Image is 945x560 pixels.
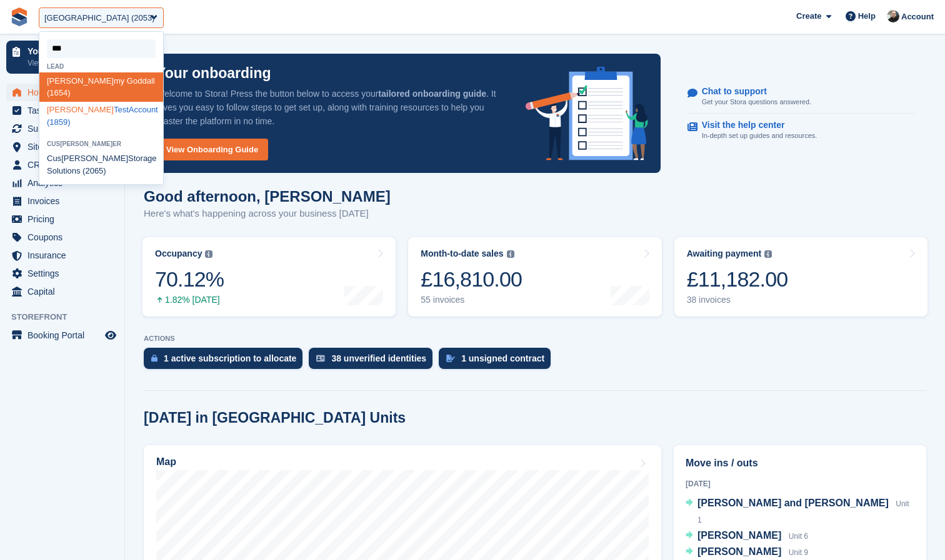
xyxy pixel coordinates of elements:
[687,267,788,292] div: £11,182.00
[39,140,163,147] div: Cus er
[378,89,486,99] strong: tailored onboarding guide
[408,237,661,317] a: Month-to-date sales £16,810.00 55 invoices
[164,353,296,363] div: 1 active subscription to allocate
[6,247,118,264] a: menu
[697,499,909,524] span: Unit 1
[151,354,157,362] img: active_subscription_to_allocate_icon-d502201f5373d7db506a760aba3b589e785aa758c864c3986d89f69b8ff3...
[27,138,102,155] span: Sites
[702,120,807,130] p: Visit the help center
[6,84,118,101] a: menu
[687,80,914,114] a: Chat to support Get your Stora questions answered.
[156,139,268,160] a: View Onboarding Guide
[789,532,808,541] span: Unit 6
[27,283,102,300] span: Capital
[47,105,114,114] span: [PERSON_NAME]
[686,456,914,471] h2: Move ins / outs
[156,87,506,128] p: Welcome to Stora! Press the button below to access your . It gives you easy to follow steps to ge...
[6,120,118,137] a: menu
[39,102,163,131] div: TestAccount (1859)
[39,72,163,102] div: my Goddall (1654)
[205,250,212,258] img: icon-info-grey-7440780725fd019a000dd9b08b2336e03edf1995a4989e88bcd33f0948082b44.svg
[144,335,926,343] p: ACTIONS
[887,10,899,22] img: Tom Huddleston
[47,76,114,86] span: [PERSON_NAME]
[156,456,176,468] h2: Map
[6,102,118,119] a: menu
[156,66,271,81] p: Your onboarding
[309,348,439,375] a: 38 unverified identities
[461,353,544,363] div: 1 unsigned contract
[687,295,788,305] div: 38 invoices
[60,140,112,147] span: [PERSON_NAME]
[421,267,522,292] div: £16,810.00
[27,210,102,228] span: Pricing
[686,528,808,544] a: [PERSON_NAME] Unit 6
[6,327,118,344] a: menu
[27,120,102,137] span: Subscriptions
[44,12,155,24] div: [GEOGRAPHIC_DATA] (2053)
[316,355,325,362] img: verify_identity-adf6edd0f0f0b5bbfe63781bf79b02c33cf7c696d77639b501bdc392416b5a36.svg
[27,84,102,101] span: Home
[27,265,102,282] span: Settings
[686,478,914,489] div: [DATE]
[331,353,426,363] div: 38 unverified identities
[144,348,309,375] a: 1 active subscription to allocate
[526,67,648,160] img: onboarding-info-6c161a55d2c0e0a8cae90662b2fe09162a5109e8cc188191df67fb4f79e88e88.svg
[27,192,102,210] span: Invoices
[446,355,455,362] img: contract_signature_icon-13c848040528278c33f63329250d36e43548de30e8caae1d1a13099fd9432cc5.svg
[421,295,522,305] div: 55 invoices
[6,228,118,246] a: menu
[702,97,811,107] p: Get your Stora questions answered.
[39,63,163,70] div: Lead
[27,327,102,344] span: Booking Portal
[6,41,118,74] a: Your onboarding View next steps
[27,57,102,69] p: View next steps
[10,7,29,26] img: stora-icon-8386f47178a22dfd0bd8f6a31ec36ba5ce8667c1dd55bd0f319d3a0aa187defe.svg
[27,156,102,174] span: CRM
[6,156,118,174] a: menu
[796,10,821,22] span: Create
[507,250,514,258] img: icon-info-grey-7440780725fd019a000dd9b08b2336e03edf1995a4989e88bcd33f0948082b44.svg
[702,86,801,97] p: Chat to support
[697,546,781,557] span: [PERSON_NAME]
[27,47,102,56] p: Your onboarding
[421,248,503,259] div: Month-to-date sales
[674,237,927,317] a: Awaiting payment £11,182.00 38 invoices
[144,410,406,426] h2: [DATE] in [GEOGRAPHIC_DATA] Units
[155,248,202,259] div: Occupancy
[61,154,128,163] span: [PERSON_NAME]
[27,102,102,119] span: Tasks
[6,138,118,155] a: menu
[687,114,914,147] a: Visit the help center In-depth set up guides and resources.
[142,237,396,317] a: Occupancy 70.12% 1.82% [DATE]
[697,498,889,508] span: [PERSON_NAME] and [PERSON_NAME]
[103,328,118,343] a: Preview store
[6,210,118,228] a: menu
[697,530,781,541] span: [PERSON_NAME]
[155,267,224,292] div: 70.12%
[702,130,817,141] p: In-depth set up guides and resources.
[27,247,102,264] span: Insurance
[901,11,934,23] span: Account
[27,174,102,192] span: Analytics
[39,150,163,180] div: Cus Storage Solutions (2065)
[439,348,557,375] a: 1 unsigned contract
[858,10,876,22] span: Help
[6,192,118,210] a: menu
[144,188,391,205] h1: Good afternoon, [PERSON_NAME]
[6,283,118,300] a: menu
[686,496,914,528] a: [PERSON_NAME] and [PERSON_NAME] Unit 1
[155,295,224,305] div: 1.82% [DATE]
[144,207,391,221] p: Here's what's happening across your business [DATE]
[6,265,118,282] a: menu
[6,174,118,192] a: menu
[11,311,124,323] span: Storefront
[27,228,102,246] span: Coupons
[687,248,762,259] div: Awaiting payment
[789,548,808,557] span: Unit 9
[764,250,772,258] img: icon-info-grey-7440780725fd019a000dd9b08b2336e03edf1995a4989e88bcd33f0948082b44.svg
